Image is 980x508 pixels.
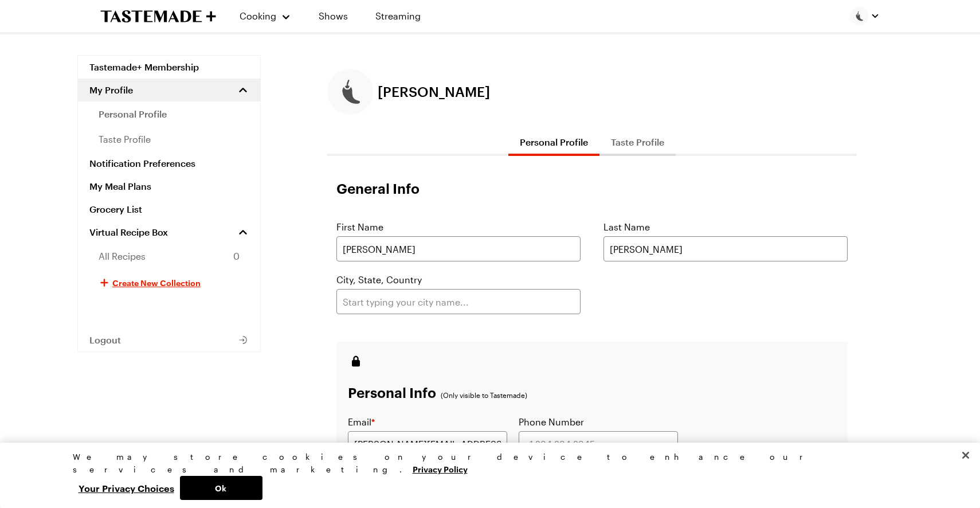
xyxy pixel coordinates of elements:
span: taste profile [99,132,151,146]
input: +1 234 234 2345 [519,431,678,456]
p: (Only visible to Tastemade) [441,390,527,400]
h1: General Info [336,179,848,197]
button: Create New Collection [78,269,260,296]
span: Cooking [240,10,276,21]
label: First Name [336,220,383,234]
span: 0 [233,249,240,263]
span: Create New Collection [112,277,201,288]
button: Taste Profile [599,128,676,156]
a: Virtual Recipe Box [78,221,260,244]
a: Grocery List [78,198,260,221]
input: user@email.com [348,431,507,456]
a: Tastemade+ Membership [78,56,260,79]
div: Privacy [73,451,898,500]
button: Cooking [239,2,291,30]
a: All Recipes0 [78,244,260,269]
button: Edit profile picture [327,69,373,115]
button: Logout [78,329,260,351]
img: Profile picture [850,7,868,25]
label: City, State, Country [336,273,422,287]
label: Phone Number [519,415,584,429]
span: personal profile [99,107,167,121]
a: To Tastemade Home Page [100,10,216,23]
span: Logout [89,334,121,346]
h3: Personal Info [348,383,436,401]
a: More information about your privacy, opens in a new tab [413,463,468,474]
input: Start typing your city name... [336,289,581,314]
label: Email [348,415,375,429]
a: My Meal Plans [78,175,260,198]
button: Personal Profile [508,128,599,156]
button: Close [953,443,978,468]
label: Last Name [603,220,650,234]
button: My Profile [78,79,260,101]
a: Notification Preferences [78,152,260,175]
span: [PERSON_NAME] [378,84,490,100]
div: We may store cookies on your device to enhance our services and marketing. [73,451,898,476]
span: Virtual Recipe Box [89,226,168,238]
a: taste profile [78,127,260,152]
span: All Recipes [99,249,146,263]
button: Profile picture [850,7,880,25]
button: Your Privacy Choices [73,476,180,500]
span: My Profile [89,84,133,96]
button: Ok [180,476,262,500]
a: personal profile [78,101,260,127]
